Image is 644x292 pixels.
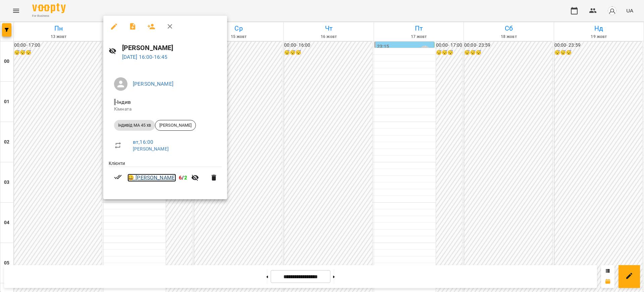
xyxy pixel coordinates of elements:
b: / [179,174,187,181]
span: [PERSON_NAME] [155,122,196,128]
div: [PERSON_NAME] [155,120,196,131]
a: 😀 [PERSON_NAME] [127,174,176,182]
a: вт , 16:00 [133,139,153,145]
a: [DATE] 16:00-16:45 [122,54,168,60]
span: 2 [184,174,187,181]
span: - Індив [114,99,132,105]
a: [PERSON_NAME] [133,146,169,152]
svg: Візит сплачено [114,173,122,181]
a: [PERSON_NAME] [133,81,173,87]
h6: [PERSON_NAME] [122,43,222,53]
p: Кімната [114,106,216,113]
ul: Клієнти [109,160,222,191]
span: 6 [179,174,182,181]
span: індивід МА 45 хв [114,122,155,128]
